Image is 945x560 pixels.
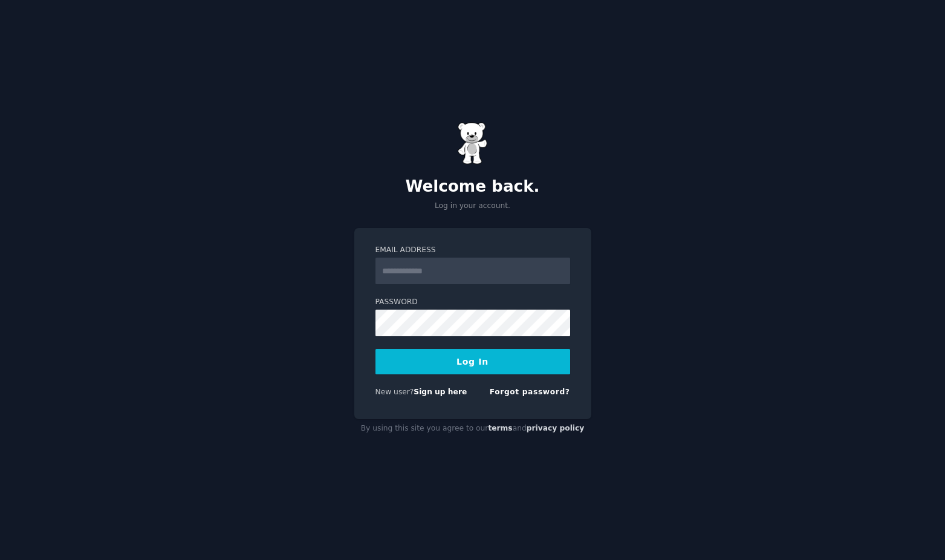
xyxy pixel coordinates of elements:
h2: Welcome back. [354,177,591,197]
label: Password [375,297,570,308]
a: Forgot password? [490,388,570,396]
img: Gummy Bear [458,122,488,164]
button: Log In [375,349,570,374]
a: terms [488,424,512,432]
span: New user? [375,388,414,396]
div: By using this site you agree to our and [354,419,591,438]
label: Email Address [375,245,570,256]
a: privacy policy [527,424,585,432]
p: Log in your account. [354,201,591,212]
a: Sign up here [414,388,467,396]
